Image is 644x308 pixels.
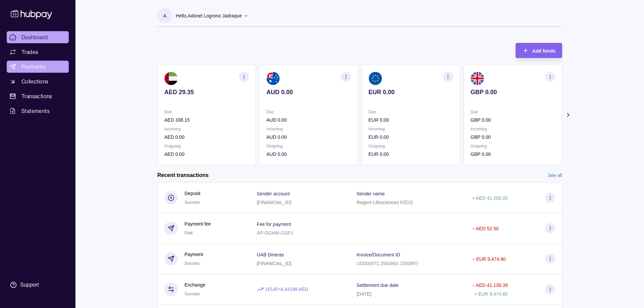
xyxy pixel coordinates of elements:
p: Outgoing [369,142,453,150]
p: + EUR 9,474.80 [474,291,508,297]
span: Collections [21,77,48,85]
p: AED 0.00 [164,150,249,158]
p: Sender account [257,191,290,196]
a: Support [7,278,69,292]
p: Regent Lifesciences FZCO [357,200,413,205]
img: eu [369,72,382,85]
button: Add funds [516,43,562,58]
p: Exchange [184,281,205,289]
p: AED 0.00 [164,133,249,141]
img: ae [164,72,178,85]
p: AED 29.35 [164,88,249,96]
p: Hello, Adonel Logrono Jadraque [176,12,242,19]
p: Payment [184,251,203,258]
span: Transactions [21,92,52,100]
a: Trades [7,46,69,58]
p: Fee for payment [257,222,291,227]
span: Paid [184,231,193,235]
p: Payment fee [184,220,211,228]
p: Sender name [357,191,385,196]
h2: Recent transactions [157,172,209,179]
a: Payments [7,61,69,73]
p: EUR 0.00 [369,116,453,124]
span: Success [184,292,200,296]
p: Due [266,108,351,116]
p: EUR 0.00 [369,133,453,141]
p: AUD 0.00 [266,150,351,158]
p: − AED 41,139.39 [472,283,508,288]
p: [FINANCIAL_ID] [257,200,291,205]
p: Outgoing [471,142,555,150]
p: Incoming [471,125,555,133]
p: AUD 0.00 [266,133,351,141]
p: [DATE] [357,291,371,297]
p: AUD 0.00 [266,116,351,124]
p: Outgoing [266,142,351,150]
p: Incoming [164,125,249,133]
p: Incoming [266,125,351,133]
p: Due [369,108,453,116]
span: Trades [21,48,38,56]
p: Incoming [369,125,453,133]
img: au [266,72,280,85]
p: Due [164,108,249,116]
p: [FINANCIAL_ID] [257,261,291,266]
img: gb [471,72,484,85]
p: GBP 0.00 [471,88,555,96]
p: AED 338.15 [164,116,249,124]
span: Success [184,261,200,266]
a: Collections [7,75,69,87]
span: Add funds [532,48,555,54]
p: AP-OGHM-GSPJ [257,230,293,236]
a: Dashboard [7,31,69,43]
p: GBP 0.00 [471,150,555,158]
p: − EUR 9,474.80 [472,256,506,262]
div: Support [20,281,39,289]
span: Dashboard [21,33,48,41]
a: See all [548,172,562,179]
p: GBP 0.00 [471,116,555,124]
p: UAB Dineras [257,252,284,257]
span: Payments [21,63,46,71]
p: UD004971 2500864 2500897 [357,261,418,266]
p: EUR 0.00 [369,88,453,96]
p: Deposit [184,190,200,197]
span: Statements [21,107,50,115]
p: AUD 0.00 [266,88,351,96]
p: Invoice/Document ID [357,252,400,257]
a: Transactions [7,90,69,102]
p: EUR 0.00 [369,150,453,158]
p: Outgoing [164,142,249,150]
span: Success [184,200,200,205]
p: − AED 52.50 [472,226,499,231]
p: A [163,12,166,19]
p: Due [471,108,555,116]
p: 1 EUR = 4.34198 AED [265,286,308,293]
p: GBP 0.00 [471,133,555,141]
a: Statements [7,105,69,117]
p: + AED 41,200.00 [472,195,508,201]
p: Settlement due date [357,283,398,288]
